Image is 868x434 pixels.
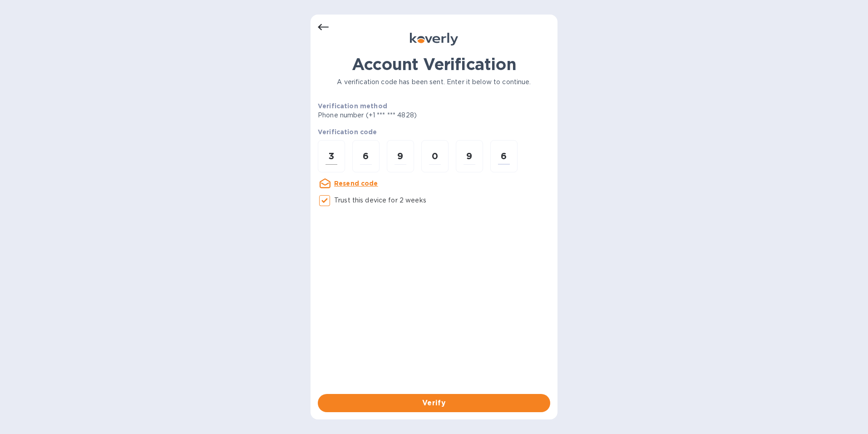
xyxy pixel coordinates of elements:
p: Phone number (+1 *** *** 4828) [318,111,486,120]
span: Verify [325,398,543,409]
p: Verification code [318,127,550,136]
p: A verification code has been sent. Enter it below to continue. [318,77,550,87]
button: Verify [318,394,550,412]
h1: Account Verification [318,55,550,74]
u: Resend code [334,180,378,187]
b: Verification method [318,102,387,110]
p: Trust this device for 2 weeks [334,196,426,205]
